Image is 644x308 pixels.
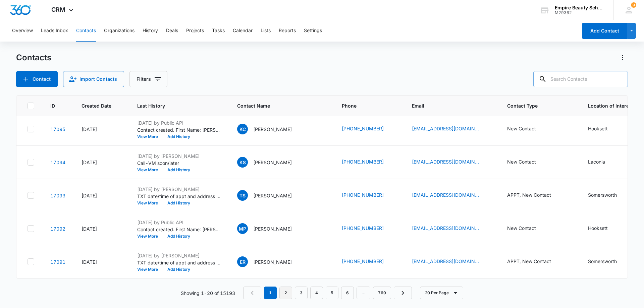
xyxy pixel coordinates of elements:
[82,225,121,232] div: [DATE]
[588,191,629,199] div: Location of Interest (for FB ad integration) - Somersworth - Select to Edit Field
[342,225,384,232] a: [PHONE_NUMBER]
[104,20,135,42] button: Organizations
[412,258,491,266] div: Email - edwardzeugirdor@gmail.com - Select to Edit Field
[166,20,178,42] button: Deals
[16,53,51,63] h1: Contacts
[237,157,248,168] span: KS
[253,159,292,166] p: [PERSON_NAME]
[137,259,221,266] p: TXT date/time of appt and address to campus
[588,225,608,232] div: Hooksett
[373,287,391,299] a: Page 760
[76,20,96,42] button: Contacts
[342,258,384,265] a: [PHONE_NUMBER]
[237,190,248,201] span: TS
[143,20,158,42] button: History
[631,2,636,8] div: notifications count
[237,223,304,234] div: Contact Name - Meghan Pike - Select to Edit Field
[279,20,296,42] button: Reports
[588,258,629,266] div: Location of Interest (for FB ad integration) - Somersworth - Select to Edit Field
[261,20,271,42] button: Lists
[50,226,65,232] a: Navigate to contact details page for Meghan Pike
[137,168,163,172] button: View More
[137,160,221,167] p: Call-VM soon/later
[341,287,354,299] a: Page 6
[137,102,211,109] span: Last History
[233,20,253,42] button: Calendar
[163,234,195,238] button: Add History
[412,225,491,233] div: Email - mjpike28@gmail.com - Select to Edit Field
[588,258,617,265] div: Somersworth
[137,201,163,205] button: View More
[507,258,551,265] div: APPT, New Contact
[82,126,121,133] div: [DATE]
[412,225,479,232] a: [EMAIL_ADDRESS][DOMAIN_NAME]
[507,125,548,133] div: Contact Type - New Contact - Select to Edit Field
[137,119,221,126] p: [DATE] by Public API
[253,225,292,232] p: [PERSON_NAME]
[163,135,195,139] button: Add History
[588,125,608,132] div: Hooksett
[588,225,620,233] div: Location of Interest (for FB ad integration) - Hooksett - Select to Edit Field
[237,124,304,134] div: Contact Name - Kelly Cowan - Select to Edit Field
[264,287,277,299] em: 1
[342,158,396,166] div: Phone - +1 (781) 812-5449 - Select to Edit Field
[588,158,617,166] div: Location of Interest (for FB ad integration) - Laconia - Select to Edit Field
[507,225,536,232] div: New Contact
[253,126,292,133] p: [PERSON_NAME]
[82,159,121,166] div: [DATE]
[50,160,65,165] a: Navigate to contact details page for Katreena Stanley
[253,258,292,265] p: [PERSON_NAME]
[129,71,167,87] button: Filters
[137,252,221,259] p: [DATE] by [PERSON_NAME]
[394,287,412,299] a: Next Page
[181,290,235,297] p: Showing 1-20 of 15193
[253,192,292,199] p: [PERSON_NAME]
[412,191,491,199] div: Email - torieschibleylaird@gmail.com - Select to Edit Field
[412,258,479,265] a: [EMAIL_ADDRESS][DOMAIN_NAME]
[342,102,386,109] span: Phone
[412,102,481,109] span: Email
[63,71,124,87] button: Import Contacts
[137,267,163,271] button: View More
[163,267,195,271] button: Add History
[304,20,322,42] button: Settings
[342,225,396,233] div: Phone - (603) 843-5666 - Select to Edit Field
[507,225,548,233] div: Contact Type - New Contact - Select to Edit Field
[237,223,248,234] span: MP
[82,258,121,265] div: [DATE]
[237,256,248,267] span: ER
[412,191,479,198] a: [EMAIL_ADDRESS][DOMAIN_NAME]
[507,125,536,132] div: New Contact
[631,2,636,8] span: 9
[137,186,221,193] p: [DATE] by [PERSON_NAME]
[342,125,396,133] div: Phone - (603) 630-9979 - Select to Edit Field
[137,152,221,160] p: [DATE] by [PERSON_NAME]
[507,102,562,109] span: Contact Type
[82,102,111,109] span: Created Date
[137,219,221,226] p: [DATE] by Public API
[412,158,479,165] a: [EMAIL_ADDRESS][DOMAIN_NAME]
[617,52,628,63] button: Actions
[12,20,33,42] button: Overview
[137,126,221,133] p: Contact created. First Name: [PERSON_NAME] Last Name: [PERSON_NAME] Source: Form - Contact Us Sta...
[163,201,195,205] button: Add History
[342,191,384,198] a: [PHONE_NUMBER]
[412,158,491,166] div: Email - kls0217004@yahoo.com - Select to Edit Field
[279,287,292,299] a: Page 2
[163,168,195,172] button: Add History
[533,71,628,87] input: Search Contacts
[50,126,65,132] a: Navigate to contact details page for Kelly Cowan
[507,191,563,199] div: Contact Type - APPT, New Contact - Select to Edit Field
[50,193,65,198] a: Navigate to contact details page for Torie Schibley-Laird
[342,191,396,199] div: Phone - (315) 560-5589 - Select to Edit Field
[50,259,65,265] a: Navigate to contact details page for Edward Rodriguez
[237,190,304,201] div: Contact Name - Torie Schibley-Laird - Select to Edit Field
[237,157,304,168] div: Contact Name - Katreena Stanley - Select to Edit Field
[237,102,316,109] span: Contact Name
[137,193,221,200] p: TXT date/time of appt and address for campus
[50,102,56,109] span: ID
[342,125,384,132] a: [PHONE_NUMBER]
[137,226,221,233] p: Contact created. First Name: [PERSON_NAME] Last Name: [PERSON_NAME] Source: Form - Contact Us Sta...
[507,258,563,266] div: Contact Type - APPT, New Contact - Select to Edit Field
[237,256,304,267] div: Contact Name - Edward Rodriguez - Select to Edit Field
